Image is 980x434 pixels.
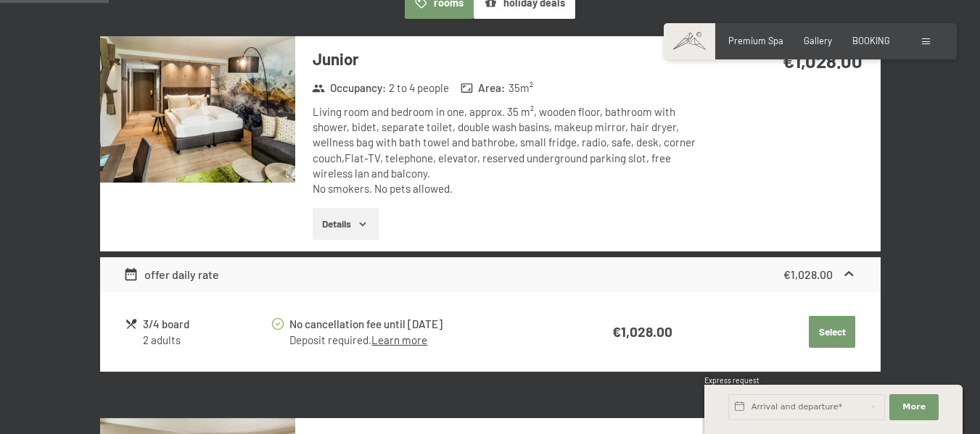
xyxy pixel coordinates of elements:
[852,35,890,46] a: BOOKING
[143,316,270,333] div: 3/4 board
[804,35,832,46] a: Gallery
[783,267,833,281] strong: €1,028.00
[100,257,881,292] div: offer daily rate€1,028.00
[143,333,270,348] div: 2 adults
[783,49,862,72] strong: €1,028.00
[508,80,533,96] span: 35 m²
[889,394,939,420] button: More
[809,316,855,348] button: Select
[289,333,561,348] div: Deposit required.
[313,104,705,197] div: Living room and bedroom in one, approx. 35 m², wooden floor, bathroom with shower, bidet, separat...
[371,333,427,346] a: Learn more
[313,48,705,70] h3: Junior
[902,401,926,413] span: More
[312,80,386,96] strong: Occupancy :
[313,208,379,240] button: Details
[461,80,506,96] strong: Area :
[704,376,759,385] span: Express request
[123,266,219,283] div: offer daily rate
[728,35,783,46] a: Premium Spa
[100,36,295,183] img: mss_renderimg.php
[289,316,561,333] div: No cancellation fee until [DATE]
[612,323,672,340] strong: €1,028.00
[389,80,449,96] span: 2 to 4 people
